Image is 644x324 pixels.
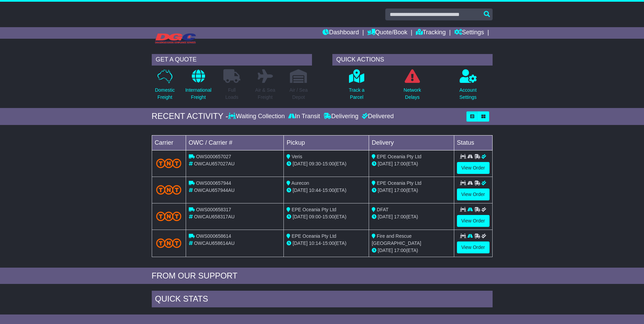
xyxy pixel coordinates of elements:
[156,212,182,221] img: TNT_Domestic.png
[309,187,321,193] span: 10:44
[223,87,240,101] p: Full Loads
[457,188,490,200] a: View Order
[287,240,366,247] div: - (ETA)
[292,233,336,239] span: EPE Oceania Pty Ltd
[360,113,394,120] div: Delivered
[403,69,421,105] a: NetworkDelays
[322,113,360,120] div: Delivering
[156,159,182,168] img: TNT_Domestic.png
[152,54,312,66] div: GET A QUOTE
[372,213,451,220] div: (ETA)
[332,54,493,66] div: QUICK ACTIONS
[394,187,406,193] span: 17:00
[457,162,490,174] a: View Order
[152,111,228,121] div: RECENT ACTIVITY -
[377,154,422,159] span: EPE Oceania Pty Ltd
[457,241,490,253] a: View Order
[284,135,369,150] td: Pickup
[196,233,231,239] span: OWS000658614
[309,161,321,166] span: 09:30
[372,247,451,254] div: (ETA)
[369,135,454,150] td: Delivery
[323,214,334,219] span: 15:00
[185,69,212,105] a: InternationalFreight
[255,87,275,101] p: Air & Sea Freight
[156,185,182,194] img: TNT_Domestic.png
[194,240,235,246] span: OWCAU658614AU
[454,135,492,150] td: Status
[459,87,477,101] p: Account Settings
[454,27,484,39] a: Settings
[155,87,174,101] p: Domestic Freight
[309,214,321,219] span: 09:00
[152,135,186,150] td: Carrier
[194,187,235,193] span: OWCAU657944AU
[287,213,366,220] div: - (ETA)
[377,180,422,186] span: EPE Oceania Pty Ltd
[228,113,286,120] div: Waiting Collection
[378,161,393,166] span: [DATE]
[416,27,446,39] a: Tracking
[323,240,334,246] span: 15:00
[293,214,308,219] span: [DATE]
[348,69,365,105] a: Track aParcel
[459,69,477,105] a: AccountSettings
[377,207,389,212] span: DFAT
[291,180,309,186] span: Aurecon
[349,87,364,101] p: Track a Parcel
[293,161,308,166] span: [DATE]
[186,135,284,150] td: OWC / Carrier #
[194,161,235,166] span: OWCAU657027AU
[194,214,235,219] span: OWCAU658317AU
[293,240,308,246] span: [DATE]
[309,240,321,246] span: 10:14
[372,233,421,246] span: Fire and Rescue [GEOGRAPHIC_DATA]
[196,180,231,186] span: OWS000657944
[394,214,406,219] span: 17:00
[196,154,231,159] span: OWS000657027
[372,160,451,167] div: (ETA)
[287,187,366,194] div: - (ETA)
[323,187,334,193] span: 15:00
[290,87,308,101] p: Air / Sea Depot
[367,27,407,39] a: Quote/Book
[196,207,231,212] span: OWS000658317
[292,154,302,159] span: Veris
[404,87,421,101] p: Network Delays
[154,69,175,105] a: DomesticFreight
[287,113,322,120] div: In Transit
[323,27,359,39] a: Dashboard
[152,291,493,309] div: Quick Stats
[292,207,336,212] span: EPE Oceania Pty Ltd
[156,238,182,248] img: TNT_Domestic.png
[293,187,308,193] span: [DATE]
[378,214,393,219] span: [DATE]
[378,187,393,193] span: [DATE]
[287,160,366,167] div: - (ETA)
[378,248,393,253] span: [DATE]
[394,161,406,166] span: 17:00
[457,215,490,227] a: View Order
[152,271,493,281] div: FROM OUR SUPPORT
[394,248,406,253] span: 17:00
[372,187,451,194] div: (ETA)
[323,161,334,166] span: 15:00
[185,87,211,101] p: International Freight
